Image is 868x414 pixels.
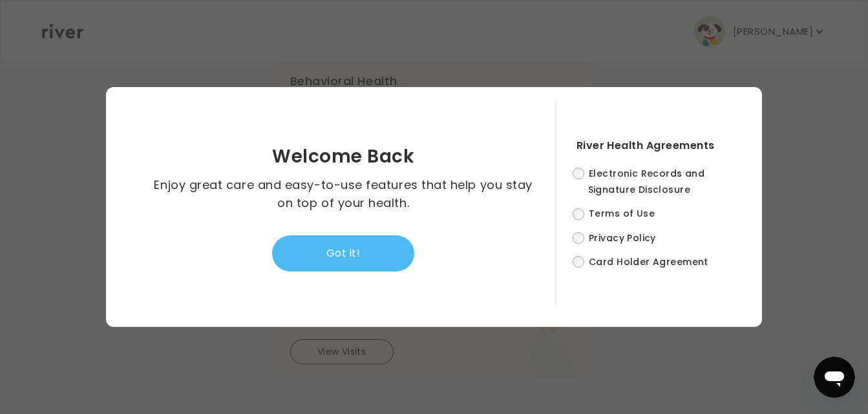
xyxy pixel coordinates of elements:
span: Terms of Use [589,208,655,221]
span: Privacy Policy [589,232,656,244]
span: Electronic Records and Signature Disclosure [588,167,705,196]
h4: River Health Agreements [577,137,737,155]
p: Enjoy great care and easy-to-use features that help you stay on top of your health. [153,176,534,212]
button: Got it! [272,235,414,271]
span: Card Holder Agreement [589,255,708,268]
h3: Welcome Back [272,148,414,166]
iframe: Button to launch messaging window [814,357,855,398]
